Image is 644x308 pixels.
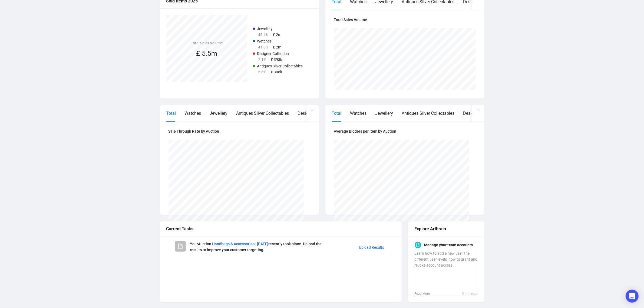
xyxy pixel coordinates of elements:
span: file [178,244,183,249]
div: Jewellery [210,110,228,117]
span: £ 2m [273,32,282,37]
span: ellipsis [311,108,315,112]
div: Jewellery [375,110,393,117]
div: Designer Collection [463,110,500,117]
span: £ 308k [271,70,282,74]
a: Read More [415,291,462,296]
div: Watches [185,110,201,117]
a: Upload Results [359,245,384,250]
div: Antiques Silver Collectables [402,110,455,117]
span: 45.4% [258,32,269,37]
div: Watches [350,110,367,117]
a: Handbags & Accessories | [DATE] [212,242,269,246]
span: 5.6% [258,70,266,74]
div: Designer Collection [298,110,335,117]
span: Watches [257,39,272,43]
h4: Total Sales Volume [334,17,476,23]
span: 41.8% [258,45,269,49]
span: ellipsis [476,108,480,112]
span: 7.1% [258,57,266,62]
div: Current Tasks [166,225,395,232]
span: Your Auction recently took place. Upload the results to improve your customer targeting. [190,242,322,252]
span: £ 393k [271,57,282,62]
h4: Sale Through Rate by Auction [169,128,310,134]
span: 3 min read [462,291,478,296]
button: ellipsis [472,105,484,115]
a: Manage your team accounts [424,242,473,248]
button: ellipsis [306,105,319,115]
span: £ 2m [273,45,282,49]
span: Antiques Silver Collectables [257,64,303,68]
h4: Total Sales Volume [191,40,223,46]
span: £ 5.5m [196,50,217,57]
div: Learn how to add a new user, the different user levels, how to grant and revoke account access [415,250,478,290]
h4: Average Bidders per Item by Auction [334,128,476,134]
span: Jewellery [257,27,273,31]
div: Antiques Silver Collectables [236,110,289,117]
span: Designer Collection [257,51,289,56]
div: Open Intercom Messenger [626,290,639,303]
div: Explore Artbrain [415,225,478,232]
span: book [416,243,420,247]
div: Total [166,110,176,117]
div: Total [332,110,342,117]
